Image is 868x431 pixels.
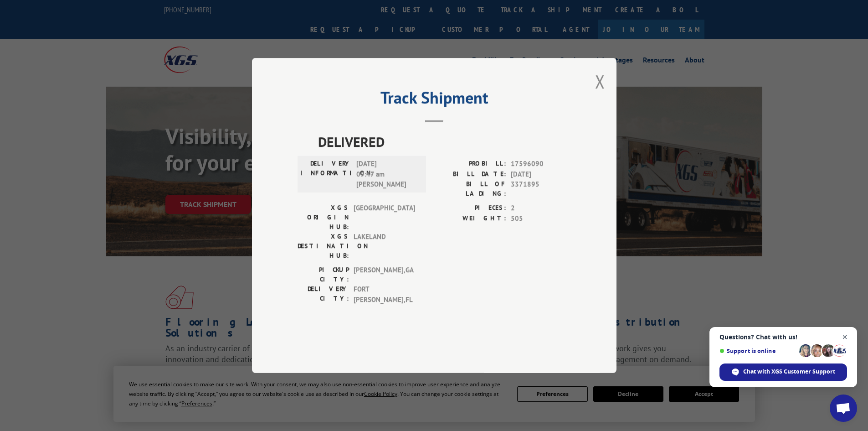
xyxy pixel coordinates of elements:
[298,265,349,284] label: PICKUP CITY:
[356,159,418,190] span: [DATE] 09:47 am [PERSON_NAME]
[318,131,571,152] span: DELIVERED
[595,69,605,93] button: Close modal
[511,169,571,180] span: [DATE]
[511,179,571,198] span: 3371895
[434,159,506,169] label: PROBILL:
[434,213,506,224] label: WEIGHT:
[298,91,571,109] h2: Track Shipment
[354,265,415,284] span: [PERSON_NAME] , GA
[434,203,506,213] label: PIECES:
[298,203,349,232] label: XGS ORIGIN HUB:
[719,348,796,354] span: Support is online
[354,203,415,232] span: [GEOGRAPHIC_DATA]
[298,284,349,305] label: DELIVERY CITY:
[839,332,851,343] span: Close chat
[511,213,571,224] span: 505
[511,203,571,213] span: 2
[830,395,857,422] div: Open chat
[354,232,415,260] span: LAKELAND
[434,169,506,180] label: BILL DATE:
[298,232,349,260] label: XGS DESTINATION HUB:
[743,368,835,376] span: Chat with XGS Customer Support
[434,179,506,198] label: BILL OF LADING:
[719,363,847,381] div: Chat with XGS Customer Support
[354,284,415,305] span: FORT [PERSON_NAME] , FL
[719,333,847,341] span: Questions? Chat with us!
[511,159,571,169] span: 17596090
[300,159,352,190] label: DELIVERY INFORMATION:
